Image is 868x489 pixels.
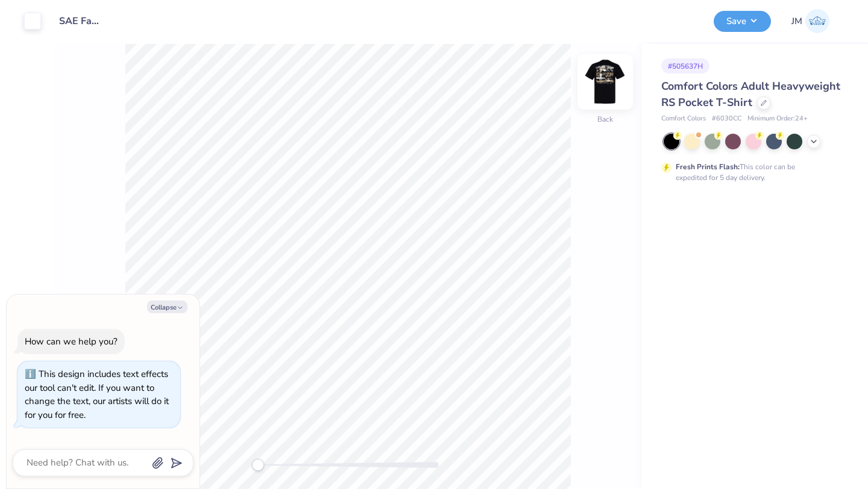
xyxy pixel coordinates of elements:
div: How can we help you? [25,335,118,347]
input: Untitled Design [50,9,109,33]
strong: Fresh Prints Flash: [676,162,740,172]
span: # 6030CC [712,114,741,124]
div: This design includes text effects our tool can't edit. If you want to change the text, our artist... [25,368,169,421]
a: JM [786,9,835,33]
span: Minimum Order: 24 + [747,114,808,124]
img: Jackson Moore [805,9,829,33]
div: Back [597,114,613,125]
div: # 505637H [661,58,709,73]
span: Comfort Colors [661,114,706,124]
span: JM [791,14,802,28]
span: Comfort Colors Adult Heavyweight RS Pocket T-Shirt [661,79,840,110]
div: Accessibility label [252,459,264,471]
img: Back [581,58,629,106]
button: Save [714,11,771,32]
div: This color can be expedited for 5 day delivery. [676,161,824,183]
button: Collapse [147,301,187,313]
